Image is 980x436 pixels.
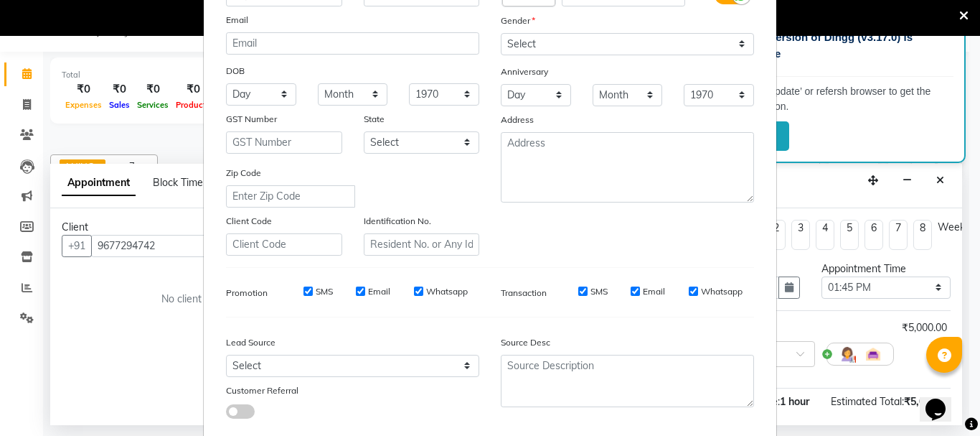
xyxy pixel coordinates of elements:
label: Gender [501,14,535,27]
label: GST Number [226,113,277,126]
label: Email [368,285,390,298]
input: Enter Zip Code [226,185,355,208]
label: Identification No. [364,215,431,228]
label: Source Desc [501,336,550,349]
label: Email [226,14,248,27]
label: Whatsapp [426,285,468,298]
label: Promotion [226,287,268,300]
label: Transaction [501,287,547,300]
input: GST Number [226,131,342,154]
label: Customer Referral [226,384,298,397]
label: Anniversary [501,65,548,78]
input: Email [226,32,479,55]
label: Address [501,113,534,126]
label: State [364,113,385,126]
label: Zip Code [226,167,261,180]
input: Resident No. or Any Id [364,233,480,256]
label: Client Code [226,215,272,228]
label: Email [643,285,665,298]
label: SMS [590,285,608,298]
label: DOB [226,65,245,78]
label: SMS [316,285,333,298]
label: Lead Source [226,336,275,349]
input: Client Code [226,233,342,256]
label: Whatsapp [701,285,743,298]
